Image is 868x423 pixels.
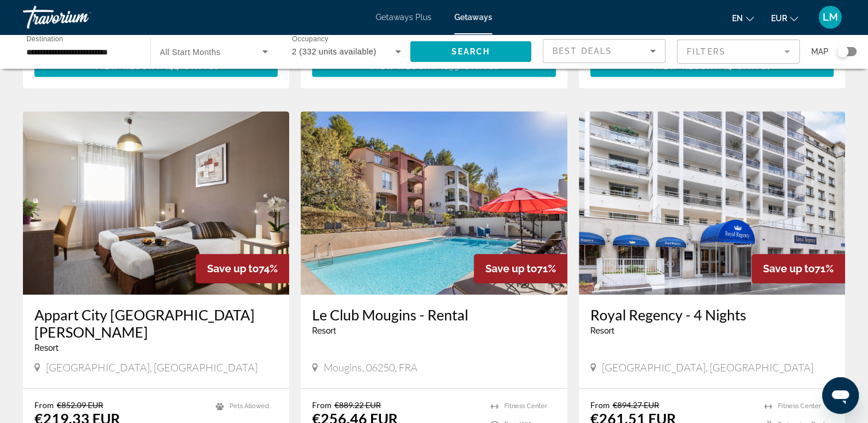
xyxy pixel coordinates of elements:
span: Resort [34,343,59,352]
mat-select: Sort by [552,44,656,58]
span: Occupancy [292,36,328,43]
span: Save up to [763,263,815,275]
img: 3068E01X.jpg [579,111,845,295]
span: en [732,14,743,23]
button: Change currency [771,10,798,26]
span: EUR [771,14,787,23]
span: Mougins, 06250, FRA [324,361,418,374]
span: Fitness Center [504,402,547,410]
span: Search [451,47,490,56]
button: View Resort(44 units) [34,56,278,77]
button: View Resort(4 units) [590,56,834,77]
span: [GEOGRAPHIC_DATA], [GEOGRAPHIC_DATA] [602,361,813,374]
span: €889.22 EUR [334,400,381,410]
span: €852.09 EUR [57,400,103,410]
span: €894.27 EUR [613,400,659,410]
span: Save up to [485,263,537,275]
div: 71% [474,254,567,283]
a: Travorium [23,2,138,32]
a: Getaways Plus [376,13,431,22]
span: From [34,400,54,410]
span: From [590,400,610,410]
div: 74% [196,254,289,283]
button: Change language [732,10,754,26]
button: Search [410,41,532,62]
span: LM [823,11,838,23]
span: Save up to [207,263,259,275]
span: Pets Allowed [229,402,269,410]
a: Appart City [GEOGRAPHIC_DATA][PERSON_NAME] [34,306,278,340]
span: Resort [590,326,614,335]
img: ii_mo21.jpg [301,111,567,295]
span: All Start Months [160,48,221,57]
span: Best Deals [552,46,612,56]
button: Filter [677,39,800,64]
span: 2 (332 units available) [292,47,376,56]
span: From [312,400,332,410]
span: [GEOGRAPHIC_DATA], [GEOGRAPHIC_DATA] [46,361,258,374]
button: User Menu [815,5,845,29]
div: 71% [752,254,845,283]
img: S300I01X.jpg [23,111,289,295]
span: Destination [26,35,63,42]
a: Royal Regency - 4 Nights [590,306,834,323]
span: Fitness Center [778,402,821,410]
a: Le Club Mougins - Rental [312,306,555,323]
a: Getaways [454,13,492,22]
button: View Resort(195 units) [312,56,555,77]
iframe: Bouton de lancement de la fenêtre de messagerie [822,377,859,414]
span: Map [811,44,828,60]
span: Resort [312,326,336,335]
